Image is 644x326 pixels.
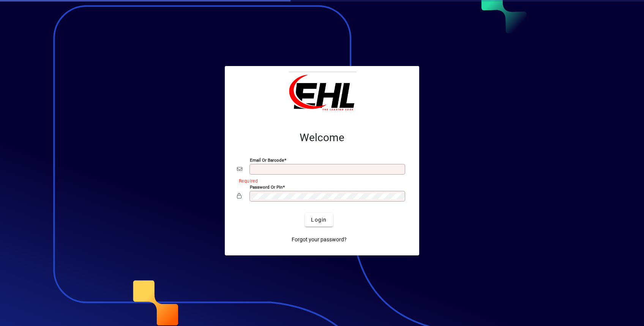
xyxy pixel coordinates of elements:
[237,131,407,144] h2: Welcome
[239,176,401,184] mat-error: Required
[250,157,284,163] mat-label: Email or Barcode
[292,236,347,244] span: Forgot your password?
[289,233,350,246] a: Forgot your password?
[250,184,283,190] mat-label: Password or Pin
[305,213,333,227] button: Login
[311,216,327,224] span: Login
